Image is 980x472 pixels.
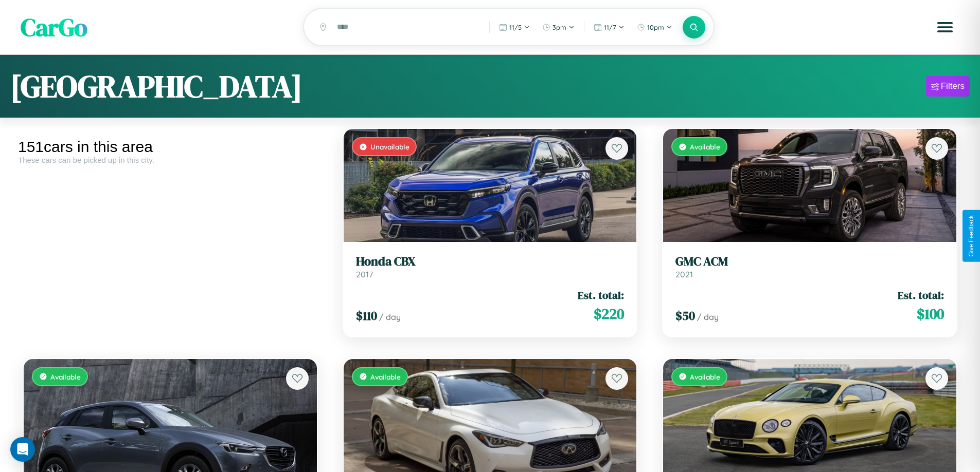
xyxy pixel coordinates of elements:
[537,19,580,35] button: 3pm
[553,23,566,31] span: 3pm
[931,13,959,42] button: Open menu
[697,312,719,322] span: / day
[50,372,81,381] span: Available
[690,142,720,151] span: Available
[690,372,720,381] span: Available
[494,19,535,35] button: 11/5
[370,142,409,151] span: Unavailable
[941,81,965,91] div: Filters
[10,65,302,107] h1: [GEOGRAPHIC_DATA]
[10,437,35,462] div: Open Intercom Messenger
[578,288,624,303] span: Est. total:
[379,312,401,322] span: / day
[675,254,944,269] h3: GMC ACM
[589,19,630,35] button: 11/7
[675,307,695,324] span: $ 50
[18,156,323,164] div: These cars can be picked up in this city.
[675,269,693,279] span: 2021
[509,23,522,31] span: 11 / 5
[356,307,377,324] span: $ 110
[356,269,373,279] span: 2017
[21,10,87,44] span: CarGo
[594,304,624,324] span: $ 220
[370,372,401,381] span: Available
[917,304,944,324] span: $ 100
[898,288,944,303] span: Est. total:
[356,254,625,279] a: Honda CBX2017
[604,23,616,31] span: 11 / 7
[926,76,970,97] button: Filters
[647,23,664,31] span: 10pm
[632,19,678,35] button: 10pm
[968,215,975,257] div: Give Feedback
[675,254,944,279] a: GMC ACM2021
[356,254,625,269] h3: Honda CBX
[18,138,323,156] div: 151 cars in this area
